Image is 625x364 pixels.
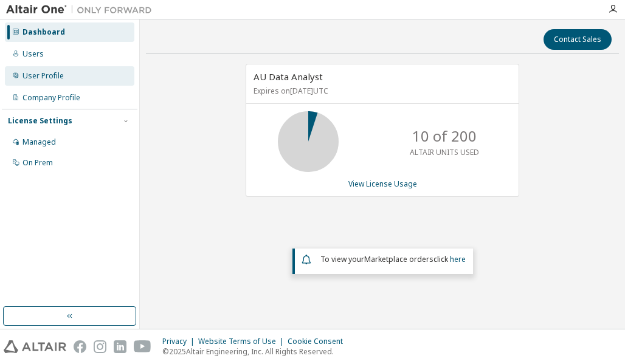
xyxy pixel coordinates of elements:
[412,126,477,146] p: 10 of 200
[22,158,53,168] div: On Prem
[6,4,158,16] img: Altair One
[288,337,350,346] div: Cookie Consent
[22,71,64,81] div: User Profile
[544,29,612,50] button: Contact Sales
[254,86,508,96] p: Expires on [DATE] UTC
[22,93,80,103] div: Company Profile
[254,70,323,83] span: AU Data Analyst
[8,116,72,126] div: License Settings
[114,340,126,353] img: linkedin.svg
[22,137,56,147] div: Managed
[348,179,417,189] a: View License Usage
[22,27,65,37] div: Dashboard
[22,49,44,59] div: Users
[94,340,106,353] img: instagram.svg
[410,147,479,157] p: ALTAIR UNITS USED
[450,254,466,264] a: here
[364,254,433,264] em: Marketplace orders
[134,340,151,353] img: youtube.svg
[320,254,466,264] span: To view your click
[162,337,198,346] div: Privacy
[4,340,66,353] img: altair_logo.svg
[198,337,288,346] div: Website Terms of Use
[162,346,350,357] p: © 2025 Altair Engineering, Inc. All Rights Reserved.
[74,340,86,353] img: facebook.svg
